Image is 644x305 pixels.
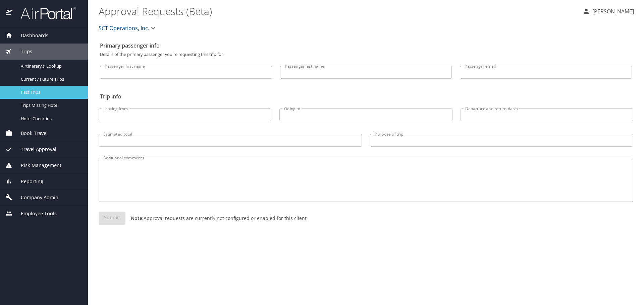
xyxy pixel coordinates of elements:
[21,63,80,69] span: Airtinerary® Lookup
[21,116,80,122] span: Hotel Check-ins
[99,23,149,33] span: SCT Operations, Inc.
[12,146,56,153] span: Travel Approval
[21,89,80,95] span: Past Trips
[12,194,58,201] span: Company Admin
[125,215,307,222] p: Approval requests are currently not configured or enabled for this client
[12,178,43,185] span: Reporting
[99,1,577,21] h1: Approval Requests (Beta)
[590,7,634,15] p: [PERSON_NAME]
[12,162,61,169] span: Risk Management
[21,102,80,108] span: Trips Missing Hotel
[6,7,13,20] img: icon-airportal.png
[100,52,632,57] p: Details of the primary passenger you're requesting this trip for
[100,40,632,51] h2: Primary passenger info
[131,215,144,221] strong: Note:
[96,21,160,35] button: SCT Operations, Inc.
[13,7,76,20] img: airportal-logo.png
[12,32,48,39] span: Dashboards
[12,48,32,55] span: Trips
[12,130,48,137] span: Book Travel
[580,5,637,17] button: [PERSON_NAME]
[12,210,57,217] span: Employee Tools
[21,76,80,82] span: Current / Future Trips
[100,91,632,102] h2: Trip info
